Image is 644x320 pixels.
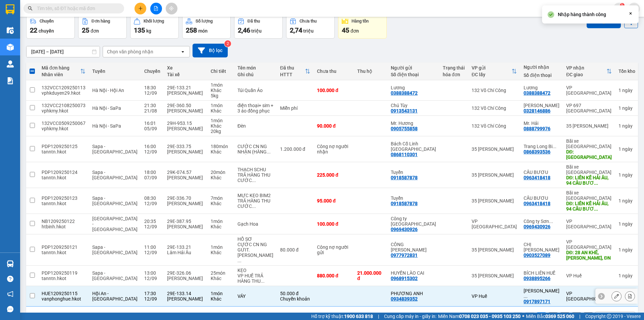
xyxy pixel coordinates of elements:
[237,144,273,154] div: CƯỚC CN NG NHẬN (HÀNG ĐI 12/9)
[317,144,351,154] div: Công nợ người nhận
[317,198,351,203] div: 95.000 đ
[303,28,314,34] span: triệu
[167,201,204,206] div: [PERSON_NAME]
[144,149,160,154] div: 12/09
[620,3,625,8] sup: 1
[42,126,86,131] div: vphkmy.hkot
[144,90,160,96] div: 12/09
[237,198,273,209] div: TRẢ HÀNG THU CƯỚC (HÀNG ĐI 12/9)
[524,121,559,126] div: Mr. Hải
[167,108,204,113] div: [PERSON_NAME]
[391,270,436,276] div: HUYỀN LÀO CAI
[91,28,99,34] span: đơn
[144,270,160,276] div: 13:00
[211,219,231,224] div: 1 món
[352,19,369,24] div: Hàng tồn
[167,276,204,281] div: [PERSON_NAME]
[524,103,559,108] div: Anh Long
[558,11,606,18] div: Nhập hàng thành công
[391,216,436,227] div: Công ty Sơn Phú
[30,26,37,34] span: 22
[211,296,231,302] div: Khác
[391,253,418,258] div: 0977972831
[619,247,635,253] div: 1
[338,14,387,39] button: Hàng tồn45đơn
[622,172,633,178] span: ngày
[317,244,351,255] div: Công nợ người gửi
[524,201,550,206] div: 0963418418
[524,242,559,253] div: CHỊ HÀ
[169,6,174,11] span: aim
[42,90,86,96] div: vphkduyen29.hkot
[144,244,160,250] div: 11:00
[92,68,138,74] div: Tuyến
[290,26,302,34] span: 2,74
[211,149,231,154] div: Khác
[211,270,231,276] div: 25 món
[167,296,204,302] div: [PERSON_NAME]
[280,247,310,253] div: 80.000 đ
[524,149,550,154] div: 0868393536
[211,244,231,250] div: 1 món
[472,146,517,152] div: 35 [PERSON_NAME]
[391,141,436,152] div: Bách Cổ Linh Long Biên
[472,198,517,203] div: 35 [PERSON_NAME]
[280,296,310,302] div: Chuyển khoản
[622,198,633,203] span: ngày
[37,5,116,12] input: Tìm tên, số ĐT hoặc mã đơn
[167,224,204,229] div: [PERSON_NAME]
[391,175,418,180] div: 0918587878
[566,65,606,71] div: VP nhận
[566,138,612,149] div: Bãi xe [GEOGRAPHIC_DATA]
[391,152,418,157] div: 0868110301
[211,250,231,255] div: Khác
[237,268,273,273] div: KẸO
[317,172,351,178] div: 225.000 đ
[42,149,86,154] div: tanntn.hkot
[566,149,612,160] div: DĐ: Long Biên
[42,244,86,250] div: PDP1209250121
[524,219,559,224] div: Công ty Sơn Phú
[566,219,612,229] div: VP [GEOGRAPHIC_DATA]
[277,62,314,80] th: Toggle SortBy
[566,190,612,201] div: Bãi xe [GEOGRAPHIC_DATA]
[524,175,550,180] div: 0963418418
[472,273,517,278] div: 35 [PERSON_NAME]
[78,14,127,39] button: Đơn hàng25đơn
[391,291,436,296] div: PHƯƠNG ANH
[468,62,520,80] th: Toggle SortBy
[39,28,54,34] span: chuyến
[167,121,204,126] div: 29H-953.15
[167,170,204,175] div: 29K-074.57
[167,291,204,296] div: 29E-133.14
[622,146,633,152] span: ngày
[186,26,197,34] span: 258
[167,219,204,224] div: 29E-387.95
[342,26,349,34] span: 45
[211,108,231,113] div: Khác
[622,105,633,111] span: ngày
[238,26,250,34] span: 2,46
[211,224,231,229] div: Khác
[524,90,550,96] div: 0388388472
[391,85,436,90] div: Lương
[92,270,138,281] span: Sapa - [GEOGRAPHIC_DATA]
[566,103,612,113] div: VP 697 [GEOGRAPHIC_DATA]
[211,144,231,149] div: 180 món
[280,72,305,77] div: HTTT
[38,62,89,80] th: Toggle SortBy
[622,273,633,278] span: ngày
[167,103,204,108] div: 29E-360.50
[563,62,615,80] th: Toggle SortBy
[566,239,612,250] div: VP [GEOGRAPHIC_DATA]
[7,60,14,67] img: warehouse-icon
[42,85,86,90] div: 132VCC1209250113
[7,306,13,312] span: message
[42,170,86,175] div: PDP1209250124
[167,65,204,71] div: Xe
[280,146,310,152] div: 1.200.000 đ
[237,273,273,284] div: VP HUẾ TRẢ HÀNG THU COD HỘ KHÁCH + CƯỚC. COD CK VỀ CHO TÂN VPLC
[92,19,110,24] div: Đơn hàng
[92,244,138,255] span: Sapa - [GEOGRAPHIC_DATA]
[622,88,633,93] span: ngày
